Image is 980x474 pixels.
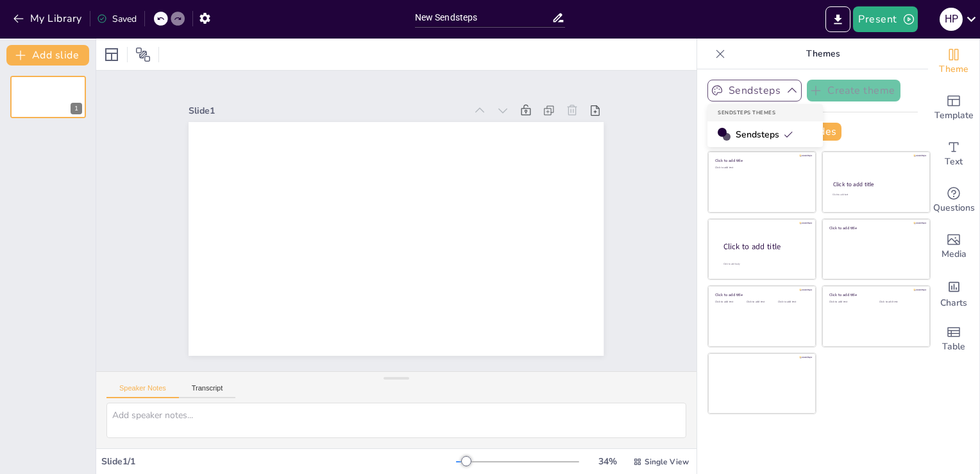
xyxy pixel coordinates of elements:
div: 34 % [592,455,623,468]
span: Table [942,340,965,354]
span: Sendsteps [736,128,793,141]
input: Insert title [415,8,552,27]
div: Click to add text [778,301,807,304]
div: Click to add title [723,241,806,252]
div: Click to add text [829,301,870,304]
div: Click to add text [832,193,918,197]
button: My Library [10,8,87,29]
button: H P [940,6,963,32]
div: Slide 1 / 1 [101,455,456,468]
div: Click to add title [829,225,921,230]
div: Sendsteps Themes [707,104,823,121]
div: Click to add text [747,301,775,304]
div: Get real-time input from your audience [928,177,979,224]
span: Single View [645,457,689,467]
div: Add ready made slides [928,85,979,131]
span: Position [135,47,151,62]
button: Add slide [6,45,89,66]
button: Export to PowerPoint [825,6,850,32]
div: 1 [10,76,86,118]
span: Media [942,247,967,261]
div: Add images, graphics, shapes or video [928,224,979,270]
div: Click to add title [715,158,807,163]
button: Speaker Notes [106,384,179,398]
button: Present [853,6,917,32]
button: Sendsteps [707,80,802,101]
button: Create theme [807,80,900,101]
span: Theme [939,62,968,76]
div: Click to add text [715,166,807,170]
div: Add a table [928,316,979,362]
span: Questions [933,201,975,215]
div: Click to add title [715,292,807,297]
div: Click to add text [715,301,744,304]
div: Slide 1 [189,105,465,117]
div: Click to add text [879,301,920,304]
p: Themes [731,39,915,69]
div: Click to add title [833,180,918,188]
span: Charts [940,296,967,310]
div: Add charts and graphs [928,270,979,316]
span: Template [934,109,974,123]
button: Transcript [179,384,236,398]
div: H P [940,8,963,31]
div: Saved [97,13,137,25]
div: Click to add title [829,292,921,297]
span: Text [945,155,963,169]
div: Change the overall theme [928,39,979,85]
div: Layout [101,44,122,65]
div: Add text boxes [928,131,979,177]
div: Click to add body [723,263,804,266]
div: 1 [71,103,82,114]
